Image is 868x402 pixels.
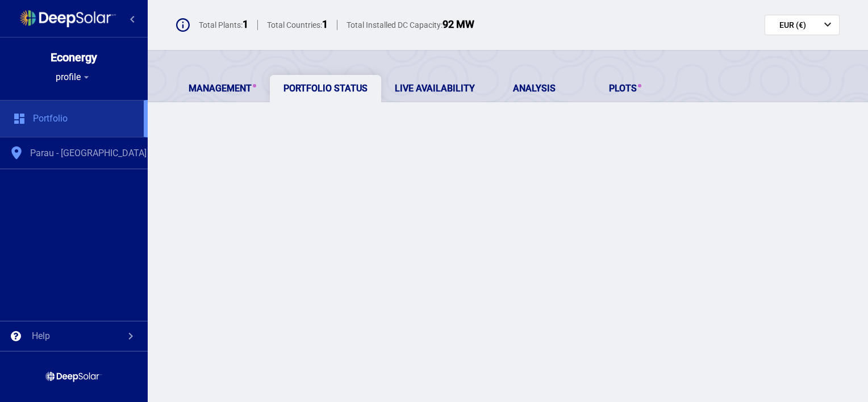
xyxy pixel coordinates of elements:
[175,75,270,102] a: Management
[81,72,92,83] mat-icon: arrow_drop_down
[337,20,483,30] div: Total Installed DC Capacity:
[779,19,806,31] span: EUR (€)
[489,75,579,102] a: Analysis
[270,75,381,102] a: Portfolio Status
[56,72,81,83] span: profile
[190,20,258,30] div: Total Plants:
[30,148,147,159] span: Parau - Romania
[126,12,139,26] mat-icon: chevron_left
[32,330,50,342] div: Help
[443,18,474,30] span: 92 MW
[579,75,670,102] a: Plots
[258,20,337,30] div: Total Countries:
[124,329,137,343] mat-icon: chevron_right
[381,75,489,102] a: Live Availability
[243,18,248,30] span: 1
[322,18,328,30] span: 1
[51,52,97,63] div: Econergy
[821,18,834,31] mat-icon: keyboard_arrow_down
[33,113,68,124] span: Portfolio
